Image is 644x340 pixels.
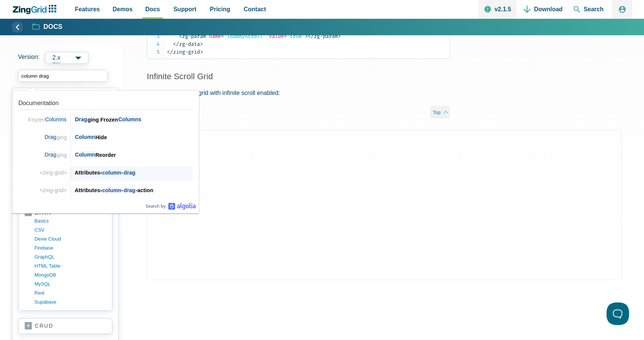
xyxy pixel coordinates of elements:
span: drag [124,169,136,176]
input: search input [18,70,108,82]
span: Features [75,4,100,14]
a: CSV [34,226,106,235]
span: zg-param [308,33,338,39]
label: Versions [18,52,118,64]
a: Link to the result [15,93,196,128]
a: GraphQL [34,253,106,262]
a: firebase [34,244,106,253]
span: > [200,49,203,55]
span: Demos [113,4,133,14]
a: dexie cloud [34,235,106,244]
span: drag [124,187,136,194]
span: Column [75,151,95,158]
div: Search by [146,203,196,210]
span: true [284,33,305,39]
span: " [302,33,305,39]
div: ging Frozen [75,115,193,124]
a: HTML table [34,262,106,271]
span: value [269,33,284,39]
span: < [179,33,182,39]
span: " [263,33,266,39]
a: MongoDB [34,271,106,280]
span: ging [44,151,67,158]
span: > [305,33,308,39]
span: column [102,169,122,176]
span: Column [75,134,95,141]
span: </ [167,49,173,55]
span: › [100,170,102,176]
a: crud [25,322,106,330]
span: Version: [18,52,40,64]
span: <zing-grid> [40,187,67,193]
span: zg-param [179,33,206,39]
a: Infinite Scroll Grid [147,72,213,81]
span: = [284,33,287,39]
a: Link to the result [15,163,196,181]
a: Docs [33,23,63,32]
div: Attributes - -action [75,186,193,195]
div: Attributes - [75,168,193,177]
span: › [100,187,102,193]
span: Drag [75,116,87,123]
div: Reorder [75,150,193,159]
span: Frozen [28,116,67,123]
a: supabase [34,298,106,307]
span: Support [173,4,196,14]
span: Docs [145,4,160,14]
a: Link to the result [15,145,196,163]
iframe: Help Scout Beacon - Open [607,302,629,325]
span: > [338,33,341,39]
strong: Docs [43,24,63,30]
span: <zing-grid> [40,170,67,176]
p: Here is a complete grid with infinite scroll enabled: [147,88,450,98]
span: Columns [118,116,142,123]
a: basics [34,217,106,226]
span: name [209,33,221,39]
span: " [287,33,290,39]
a: Link to the result [15,128,196,145]
a: rest [34,289,106,298]
span: Drag [44,134,57,141]
span: Pricing [210,4,230,14]
span: " [224,33,227,39]
span: Columns [45,116,67,123]
span: Documentation [18,100,59,106]
span: = [221,33,224,39]
span: Contact [244,4,266,14]
span: > [200,41,203,47]
span: zing-grid [167,49,200,55]
span: Drag [44,151,57,158]
span: column [102,187,122,194]
a: ZingChart Logo. Click to return to the homepage [12,5,60,14]
span: ging [44,134,67,141]
span: </ [308,33,314,39]
span: zg-data [173,41,200,47]
a: Link to the result [15,181,196,199]
a: MySQL [34,280,106,289]
a: Algolia [146,203,196,210]
iframe: Demo loaded in iFrame [147,130,622,280]
span: </ [173,41,179,47]
span: loadByScroll [221,33,266,39]
div: Hide [75,133,193,142]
